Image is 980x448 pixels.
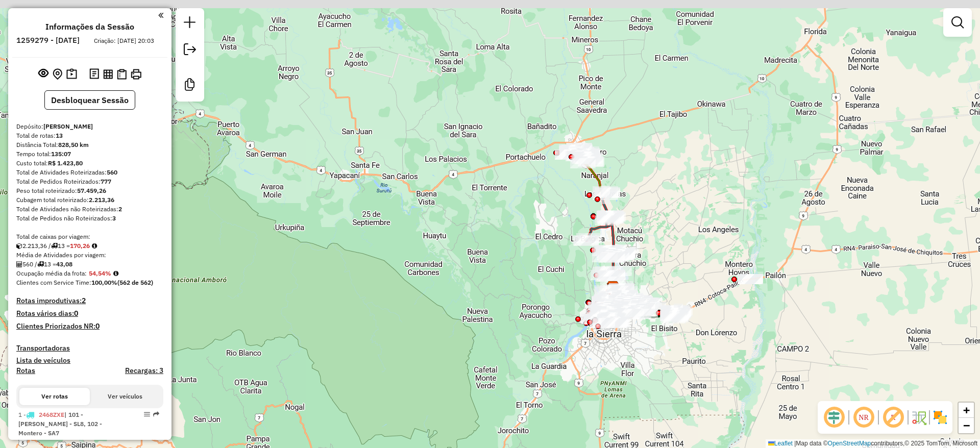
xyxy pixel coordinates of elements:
button: Painel de Sugestão [64,66,79,82]
span: Clientes com Service Time: [16,279,91,286]
img: Fluxo de ruas [911,409,927,426]
button: Desbloquear Sessão [44,90,135,110]
span: 2468ZXE [39,411,64,418]
h4: Transportadoras [16,344,163,353]
h4: Recargas: 3 [125,366,163,375]
i: Total de rotas [51,243,58,249]
a: Exportar sessão [180,39,200,62]
strong: [PERSON_NAME] [43,122,93,130]
em: Rota exportada [153,411,159,417]
span: + [963,404,970,416]
strong: 43,08 [56,260,72,268]
i: Total de Atividades [16,261,22,267]
strong: (562 de 562) [117,279,153,286]
div: Criação: [DATE] 20:03 [90,36,158,45]
div: Total de Atividades Roteirizadas: [16,168,163,177]
span: Exibir rótulo [881,405,905,430]
h6: 1259279 - [DATE] [16,36,80,45]
div: Map data © contributors,© 2025 TomTom, Microsoft [766,439,980,448]
div: Total de Pedidos não Roteirizados: [16,214,163,223]
div: Distância Total: [16,140,163,150]
button: Centralizar mapa no depósito ou ponto de apoio [51,66,64,82]
div: Total de Pedidos Roteirizados: [16,177,163,186]
a: Zoom in [959,403,974,418]
span: Ocupação média da frota: [16,269,87,277]
strong: 100,00% [91,279,117,286]
div: 2.213,36 / 13 = [16,241,163,251]
span: | 101 - [PERSON_NAME] - SL8, 102 - Montero - SA7 [18,411,102,437]
strong: 828,50 km [58,141,89,148]
a: Exibir filtros [947,12,968,33]
a: Criar modelo [180,74,200,97]
button: Logs desbloquear sessão [87,66,101,82]
button: Ver veículos [90,388,160,405]
a: Nova sessão e pesquisa [180,12,200,35]
strong: 57.459,26 [77,187,106,194]
i: Total de rotas [37,261,44,267]
div: Cubagem total roteirizado: [16,195,163,205]
button: Imprimir Rotas [129,67,143,82]
div: Custo total: [16,159,163,168]
a: Clique aqui para minimizar o painel [158,9,163,21]
span: 1 - [18,411,102,437]
strong: 2 [118,205,122,213]
em: Média calculada utilizando a maior ocupação (%Peso ou %Cubagem) de cada rota da sessão. Rotas cro... [113,270,118,277]
a: Rotas [16,366,35,375]
div: Depósito: [16,122,163,131]
button: Visualizar relatório de Roteirização [101,67,115,81]
strong: 2.213,36 [89,196,114,204]
span: | [794,440,796,447]
span: Ocultar NR [851,405,876,430]
h4: Rotas improdutivas: [16,296,163,305]
strong: R$ 1.423,80 [48,159,83,167]
strong: 135:07 [51,150,71,158]
div: Total de rotas: [16,131,163,140]
h4: Clientes Priorizados NR: [16,322,163,331]
div: Atividade não roteirizada - T MIRIAN HEREDI [738,274,763,284]
img: SAZ BO Montero [606,281,620,294]
button: Visualizar Romaneio [115,67,129,82]
div: Tempo total: [16,150,163,159]
strong: 170,26 [70,242,90,250]
i: Cubagem total roteirizado [16,243,22,249]
strong: 560 [107,168,117,176]
a: Zoom out [959,418,974,433]
strong: 13 [56,132,63,139]
img: Exibir/Ocultar setores [932,409,948,426]
strong: 0 [95,321,100,331]
button: Exibir sessão original [36,66,51,82]
strong: 2 [82,296,86,305]
div: 560 / 13 = [16,260,163,269]
div: Total de Atividades não Roteirizadas: [16,205,163,214]
strong: 0 [74,309,78,318]
strong: 777 [101,178,111,185]
button: Ver rotas [19,388,90,405]
a: OpenStreetMap [828,440,871,447]
span: Ocultar deslocamento [822,405,846,430]
div: Peso total roteirizado: [16,186,163,195]
span: − [963,419,970,432]
em: Opções [144,411,150,417]
i: Meta Caixas/viagem: 255,50 Diferença: -85,24 [92,243,97,249]
strong: 3 [112,214,116,222]
h4: Informações da Sessão [45,22,134,32]
strong: 54,54% [89,269,111,277]
div: Total de caixas por viagem: [16,232,163,241]
div: Média de Atividades por viagem: [16,251,163,260]
a: Leaflet [768,440,793,447]
h4: Rotas vários dias: [16,309,163,318]
h4: Lista de veículos [16,356,163,365]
